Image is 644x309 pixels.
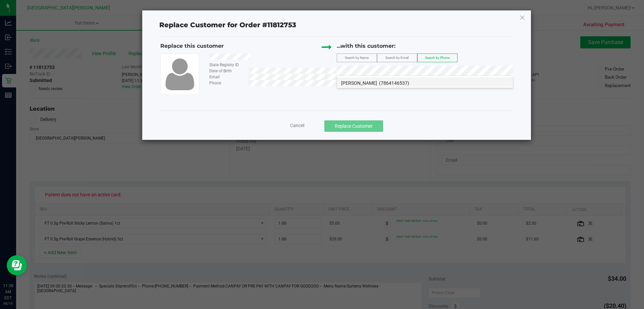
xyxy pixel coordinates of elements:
img: user-icon.png [162,56,198,92]
span: Search by Email [385,56,409,60]
div: Phone [204,80,248,86]
span: Search by Name [345,56,369,60]
span: Replace Customer for Order #11812753 [155,20,300,31]
span: ...with this customer: [337,43,395,49]
span: Search by Phone [425,56,450,60]
span: Replace this customer [160,43,224,49]
button: Replace Customer [324,120,383,132]
span: Cancel [290,123,304,128]
iframe: Resource center [7,255,27,275]
div: Email [204,74,248,80]
div: Date of Birth [204,68,248,74]
div: State Registry ID [204,62,248,68]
